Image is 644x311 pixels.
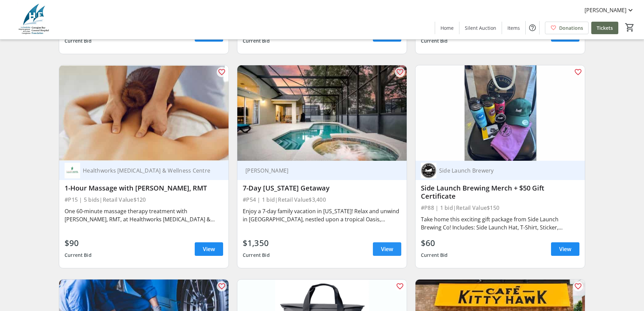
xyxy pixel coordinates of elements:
div: Current Bid [421,35,448,47]
span: View [203,245,215,253]
mat-icon: favorite_outline [574,68,582,76]
a: Tickets [591,22,618,34]
a: Donations [545,22,589,34]
div: One 60-minute massage therapy treatment with [PERSON_NAME], RMT, at Healthworks [MEDICAL_DATA] & ... [65,207,223,223]
div: Healthworks [MEDICAL_DATA] & Wellness Centre [80,167,215,174]
a: Home [435,22,459,34]
mat-icon: favorite_outline [218,68,226,76]
div: #P54 | 1 bid | Retail Value $3,400 [243,195,401,204]
img: Healthworks Chiropractic & Wellness Centre [65,163,80,178]
button: Help [526,21,539,35]
a: View [551,242,579,256]
span: Tickets [597,24,613,31]
div: Current Bid [65,35,92,47]
img: 7-Day Florida Getaway [237,65,407,161]
mat-icon: favorite_outline [574,282,582,290]
a: View [195,242,223,256]
div: #P15 | 5 bids | Retail Value $120 [65,195,223,204]
span: Donations [559,24,583,31]
a: View [373,242,401,256]
div: Enjoy a 7-day family vacation in [US_STATE]! Relax and unwind in [GEOGRAPHIC_DATA], nestled upon ... [243,207,401,223]
span: Items [507,24,520,31]
img: Side Launch Brewing Merch + $50 Gift Certificate [415,65,585,161]
mat-icon: favorite_outline [396,282,404,290]
a: View [551,28,579,42]
div: $1,350 [243,237,270,249]
a: View [195,28,223,42]
div: Side Launch Brewery [436,167,571,174]
mat-icon: favorite_outline [218,282,226,290]
mat-icon: favorite_outline [396,68,404,76]
a: Items [502,22,525,34]
div: $90 [65,237,92,249]
div: #P88 | 1 bid | Retail Value $150 [421,203,579,213]
span: Silent Auction [465,24,496,31]
img: 1-Hour Massage with Cheryl Pinnell, RMT [59,65,229,161]
div: $60 [421,237,448,249]
img: Side Launch Brewery [421,163,436,178]
img: Georgian Bay General Hospital Foundation's Logo [4,3,64,37]
span: View [559,245,571,253]
button: [PERSON_NAME] [579,5,640,16]
div: Current Bid [243,35,270,47]
div: [PERSON_NAME] [243,167,393,174]
div: 1-Hour Massage with [PERSON_NAME], RMT [65,184,223,192]
span: Home [440,24,454,31]
a: View [373,28,401,42]
div: Current Bid [243,249,270,261]
span: [PERSON_NAME] [585,6,626,14]
div: Take home this exciting gift package from Side Launch Brewing Co! Includes: Side Launch Hat, T-Sh... [421,215,579,231]
div: 7-Day [US_STATE] Getaway [243,184,401,192]
div: Side Launch Brewing Merch + $50 Gift Certificate [421,184,579,200]
a: Silent Auction [459,22,502,34]
div: Current Bid [421,249,448,261]
div: Current Bid [65,249,92,261]
span: View [381,245,393,253]
button: Cart [624,21,636,34]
